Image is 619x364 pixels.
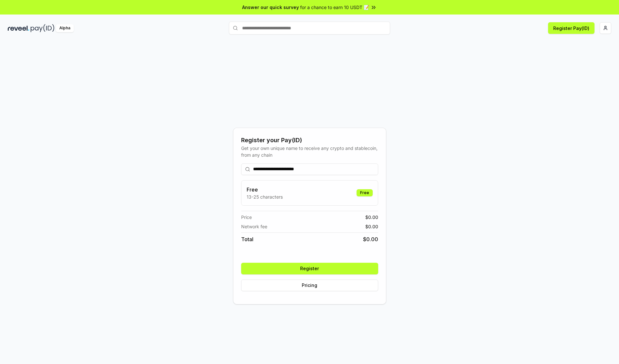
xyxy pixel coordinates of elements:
[241,280,378,291] button: Pricing
[363,235,378,243] span: $ 0.00
[365,223,378,230] span: $ 0.00
[247,193,283,200] p: 13-25 characters
[241,145,378,158] div: Get your own unique name to receive any crypto and stablecoin, from any chain
[241,223,267,230] span: Network fee
[365,214,378,221] span: $ 0.00
[300,4,369,11] span: for a chance to earn 10 USDT 📝
[8,24,29,32] img: reveel_dark
[357,189,373,196] div: Free
[241,263,378,274] button: Register
[241,214,252,221] span: Price
[31,24,54,32] img: pay_id
[56,24,74,32] div: Alpha
[247,186,283,193] h3: Free
[241,235,253,243] span: Total
[241,136,378,145] div: Register your Pay(ID)
[242,4,299,11] span: Answer our quick survey
[548,22,594,34] button: Register Pay(ID)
